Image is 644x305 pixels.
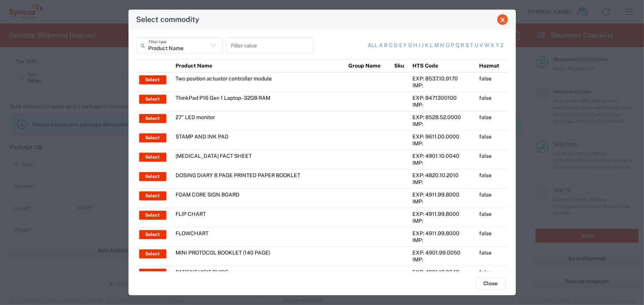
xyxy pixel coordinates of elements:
[173,169,346,189] td: DOSING DIARY 8 PAGE PRINTED PAPER BOOKLET
[394,42,398,50] a: d
[413,172,474,179] div: EXP: 4820.10.2010
[173,130,346,150] td: STAMP AND INK PAD
[173,227,346,247] td: FLOWCHART
[440,42,445,50] a: n
[413,75,474,82] div: EXP: 8537.10.9170
[477,227,508,247] td: false
[389,42,393,50] a: c
[173,111,346,130] td: 27" LED monitor
[422,42,424,50] a: j
[413,114,474,121] div: EXP: 8528.52.0000
[136,14,199,25] h4: Select commodity
[413,269,474,276] div: EXP: 4901.10.0040
[451,42,454,50] a: p
[139,153,166,162] button: Select
[139,134,166,143] button: Select
[173,150,346,169] td: [MEDICAL_DATA] FACT SHEET
[414,42,418,50] a: h
[491,42,495,50] a: x
[139,75,166,85] button: Select
[392,60,410,72] th: Sku
[497,14,508,25] button: Close
[461,42,464,50] a: r
[413,250,474,256] div: EXP: 4901.99.0050
[470,42,473,50] a: t
[173,189,346,208] td: FOAM CORE SIGN BOARD
[434,42,439,50] a: m
[477,92,508,111] td: false
[477,111,508,130] td: false
[484,42,489,50] a: w
[139,192,166,201] button: Select
[477,169,508,189] td: false
[413,218,474,225] div: IMP:
[477,130,508,150] td: false
[477,60,508,72] th: Hazmat
[477,150,508,169] td: false
[410,60,477,72] th: HTS Code
[173,266,346,285] td: PATIENT VISIT GUIDE
[501,42,504,50] a: z
[430,42,433,50] a: l
[139,114,166,123] button: Select
[139,230,166,239] button: Select
[413,140,474,147] div: IMP:
[413,211,474,218] div: EXP: 4911.99.8000
[413,134,474,140] div: EXP: 9611.00.0000
[139,269,166,278] button: Select
[465,42,469,50] a: s
[173,72,346,92] td: Two position actuator controller module
[413,237,474,244] div: IMP:
[446,42,450,50] a: o
[413,160,474,167] div: IMP:
[425,42,429,50] a: k
[496,42,499,50] a: y
[173,60,346,72] th: Product Name
[419,42,420,50] a: i
[408,42,412,50] a: g
[346,60,392,72] th: Group Name
[475,42,478,50] a: u
[413,153,474,160] div: EXP: 4901.10.0040
[413,121,474,128] div: IMP:
[477,72,508,92] td: false
[413,95,474,102] div: EXP: 8471300100
[173,247,346,266] td: MINI PROTOCOL BOOKLET (140 PAGE)
[477,247,508,266] td: false
[413,256,474,263] div: IMP:
[139,250,166,259] button: Select
[413,192,474,198] div: EXP: 4911.99.8000
[139,95,166,104] button: Select
[384,42,388,50] a: b
[413,102,474,108] div: IMP:
[456,42,459,50] a: q
[173,92,346,111] td: ThinkPad P16 Gen 1 Laptop - 32GB RAM
[413,82,474,89] div: IMP:
[139,172,166,181] button: Select
[368,42,378,50] a: All
[173,208,346,227] td: FLIP CHART
[413,198,474,205] div: IMP:
[413,230,474,237] div: EXP: 4911.99.8000
[477,266,508,285] td: false
[399,42,403,50] a: e
[476,278,506,290] button: Close
[477,208,508,227] td: false
[139,211,166,220] button: Select
[477,189,508,208] td: false
[379,42,383,50] a: a
[413,179,474,186] div: IMP:
[404,42,407,50] a: f
[480,42,483,50] a: v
